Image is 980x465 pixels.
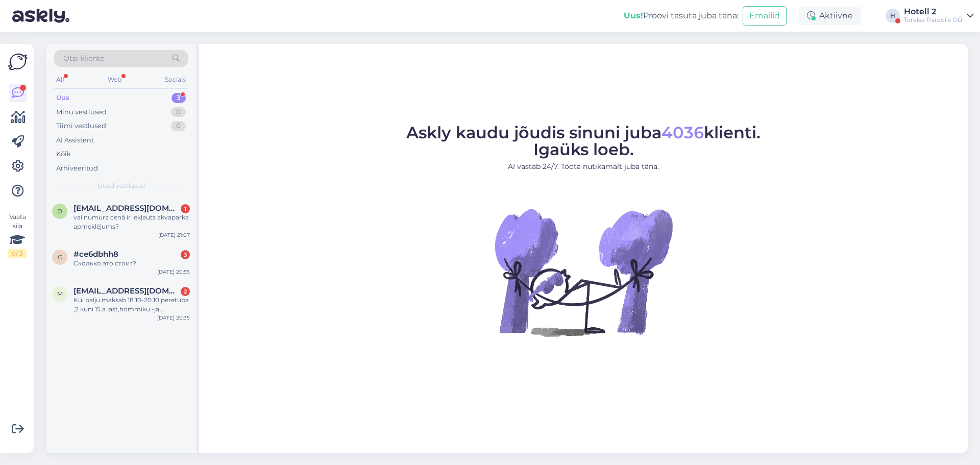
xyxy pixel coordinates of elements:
[56,121,106,131] div: Tiimi vestlused
[63,53,104,64] span: Otsi kliente
[181,204,190,213] div: 1
[106,73,124,86] div: Web
[171,121,186,131] div: 0
[73,213,190,231] div: vai numura cenā ir iekļauts akvaparka apmeklējums?
[171,93,186,103] div: 3
[181,250,190,259] div: 3
[661,123,704,142] span: 4036
[8,212,27,258] div: Vaata siia
[58,253,62,261] span: c
[73,204,180,213] span: dace.piroga@gmail.com
[171,107,186,117] div: 0
[56,163,98,174] div: Arhiveeritud
[886,9,900,23] div: H
[157,314,190,322] div: [DATE] 20:35
[57,207,62,215] span: d
[743,6,787,26] button: Emailid
[56,93,69,103] div: Uus
[904,8,963,16] div: Hotell 2
[73,259,190,268] div: Сколько это стоит?
[73,296,190,314] div: Kui palju maksab 18.10-20.10 peretuba ,2 kuni 15.a last,hommiku -ja õhtusöökidega? Kas üldse on t...
[73,250,118,259] span: #ce6dbhh8
[57,290,63,298] span: m
[624,11,643,20] b: Uus!
[624,10,739,22] div: Proovi tasuta juba täna:
[8,249,27,258] div: 0 / 3
[97,181,145,190] span: Uued vestlused
[56,135,94,145] div: AI Assistent
[56,149,71,159] div: Kõik
[158,231,190,239] div: [DATE] 21:07
[56,107,107,117] div: Minu vestlused
[406,161,761,172] p: AI vastab 24/7. Tööta nutikamalt juba täna.
[157,268,190,276] div: [DATE] 20:55
[492,180,675,364] img: No Chat active
[181,287,190,296] div: 2
[406,123,761,159] span: Askly kaudu jõudis sinuni juba klienti. Igaüks loeb.
[163,73,188,86] div: Socials
[799,7,861,25] div: Aktiivne
[73,286,180,296] span: madlisuuder@gmail.com
[904,16,963,24] div: Tervise Paradiis OÜ
[54,73,66,86] div: All
[904,8,974,24] a: Hotell 2Tervise Paradiis OÜ
[8,52,28,71] img: Askly Logo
